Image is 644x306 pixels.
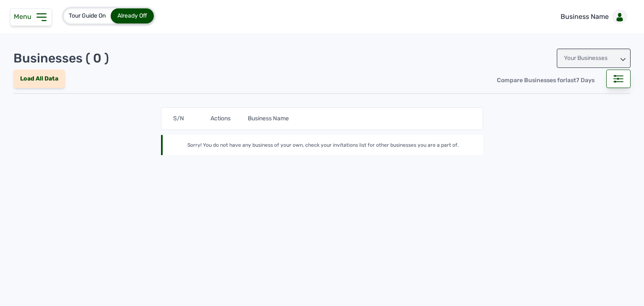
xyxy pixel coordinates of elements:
span: Already Off [117,12,147,19]
div: Actions [210,114,248,123]
p: Business Name [561,12,609,22]
span: Menu [14,13,35,21]
span: Tour Guide On [69,12,106,19]
span: Load All Data [20,75,58,82]
div: Your Businesses [557,49,631,68]
a: Business Name [554,5,631,29]
div: Business Name [248,114,397,123]
span: last [566,77,576,84]
div: S/N [173,114,210,123]
div: Sorry! You do not have any business of your own, check your invitations list for other businesses... [174,142,471,148]
p: Businesses ( 0 ) [13,51,109,66]
div: Compare Businesses for 7 Days [490,71,601,90]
